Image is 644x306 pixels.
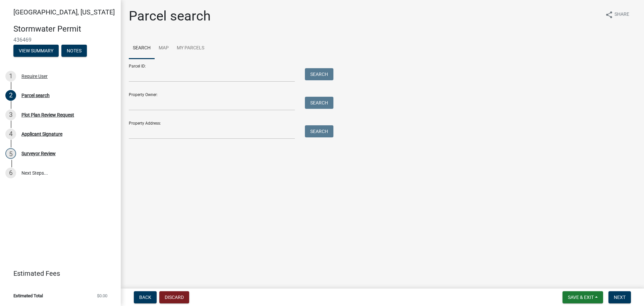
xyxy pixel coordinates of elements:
button: Back [134,291,157,303]
div: 6 [5,168,16,178]
a: Search [129,38,155,59]
button: Save & Exit [562,291,603,303]
span: [GEOGRAPHIC_DATA], [US_STATE] [13,8,115,16]
span: Next [614,295,626,300]
button: Search [305,97,333,109]
i: share [605,11,613,19]
h4: Stormwater Permit [13,24,115,34]
div: Require User [21,74,48,79]
span: $0.00 [97,294,107,298]
button: Discard [159,291,189,303]
button: Next [608,291,631,303]
wm-modal-confirm: Summary [13,48,59,54]
a: Estimated Fees [5,267,110,280]
a: Map [155,38,173,59]
h1: Parcel search [129,8,211,24]
span: 436469 [13,37,107,43]
div: 1 [5,71,16,82]
div: 3 [5,110,16,120]
button: Notes [61,45,87,57]
div: 4 [5,129,16,139]
span: Share [614,11,629,19]
div: 2 [5,90,16,101]
span: Save & Exit [568,295,594,300]
div: Applicant Signature [21,132,62,136]
div: Plot Plan Review Request [21,113,74,117]
div: Parcel search [21,93,50,98]
span: Estimated Total [13,294,43,298]
button: shareShare [600,8,635,21]
button: View Summary [13,45,59,57]
span: Back [139,295,151,300]
button: Search [305,125,333,137]
div: 5 [5,148,16,159]
wm-modal-confirm: Notes [61,48,87,54]
button: Search [305,68,333,80]
a: My Parcels [173,38,208,59]
div: Surveyor Review [21,151,56,156]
